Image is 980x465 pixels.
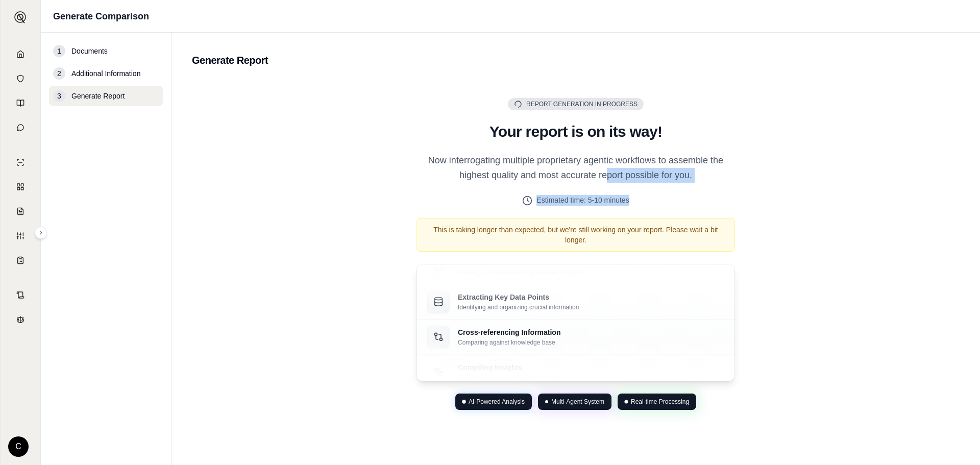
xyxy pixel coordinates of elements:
[192,53,960,67] h2: Generate Report
[3,284,38,306] a: Contract Analysis
[416,153,735,183] p: Now interrogating multiple proprietary agentic workflows to assemble the highest quality and most...
[3,43,38,65] a: Home
[526,100,638,108] span: Report Generation in Progress
[458,257,583,267] p: Analyzing Document Structure
[3,151,38,174] a: Single Policy
[458,327,560,337] p: Cross-referencing Information
[416,123,735,141] h2: Your report is on its way!
[53,90,65,102] div: 3
[53,9,149,23] h1: Generate Comparison
[458,268,583,276] p: Reading and understanding document layouts
[3,176,38,198] a: Policy Comparisons
[458,292,579,302] p: Extracting Key Data Points
[458,303,579,311] p: Identifying and organizing crucial information
[3,92,38,114] a: Prompt Library
[71,68,140,79] span: Additional Information
[71,46,108,56] span: Documents
[53,67,65,80] div: 2
[14,11,27,23] img: Expand sidebar
[71,91,125,101] span: Generate Report
[416,218,735,252] div: This is taking longer than expected, but we're still working on your report. Please wait a bit lo...
[458,338,560,347] p: Comparing against knowledge base
[631,398,689,406] span: Real-time Processing
[3,116,38,139] a: Chat
[3,67,38,90] a: Documents Vault
[458,362,555,373] p: Compiling Insights
[35,227,47,239] button: Expand sidebar
[53,45,65,57] div: 1
[8,436,29,457] div: C
[3,225,38,247] a: Custom Report
[3,200,38,223] a: Claim Coverage
[551,398,604,406] span: Multi-Agent System
[3,308,38,331] a: Legal Search Engine
[3,249,38,272] a: Coverage Table
[469,398,525,406] span: AI-Powered Analysis
[458,374,555,382] p: Creating your comprehensive report
[536,195,629,206] span: Estimated time: 5-10 minutes
[10,7,31,28] button: Expand sidebar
